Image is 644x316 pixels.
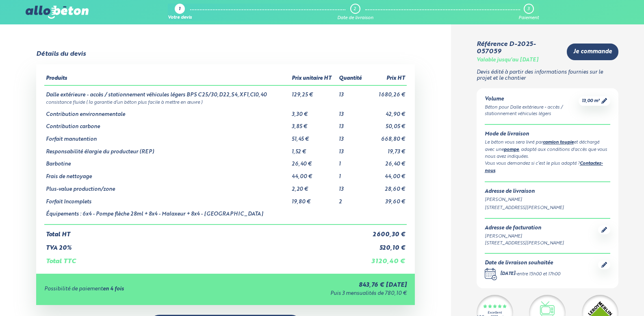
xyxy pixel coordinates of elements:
[44,205,290,224] td: Équipements : 6x4 - Pompe flèche 28ml + 8x4 - Malaxeur + 8x4 - [GEOGRAPHIC_DATA]
[485,196,610,203] div: [PERSON_NAME]
[44,72,290,85] th: Produits
[366,180,407,193] td: 28,60 €
[485,260,560,266] div: Date de livraison souhaitée
[485,160,610,175] div: Vous vous demandez si c’est le plus adapté ? .
[290,72,337,85] th: Prix unitaire HT
[567,44,618,60] a: Je commande
[366,118,407,130] td: 50,05 €
[44,193,290,205] td: Forfait Incomplets
[337,130,366,143] td: 13
[290,180,337,193] td: 2,20 €
[485,205,610,211] div: [STREET_ADDRESS][PERSON_NAME]
[485,104,579,118] div: Béton pour Dalle extérieure - accès / stationnement véhicules légers
[366,85,407,98] td: 1 680,26 €
[229,291,407,297] div: Puis 3 mensualités de 780,10 €
[36,50,86,58] div: Détails du devis
[366,193,407,205] td: 39,60 €
[477,57,538,63] div: Valable jusqu'au [DATE]
[518,15,539,21] div: Paiement
[500,271,560,278] div: -
[477,70,618,81] p: Devis édité à partir des informations fournies sur le projet et le chantier
[366,105,407,118] td: 42,90 €
[518,4,539,21] a: 3 Paiement
[290,168,337,180] td: 44,00 €
[366,143,407,155] td: 19,73 €
[290,85,337,98] td: 129,25 €
[353,7,356,12] div: 2
[290,130,337,143] td: 51,45 €
[337,85,366,98] td: 13
[485,131,610,137] div: Mode de livraison
[337,143,366,155] td: 13
[337,4,373,21] a: 2 Date de livraison
[485,139,610,160] div: Le béton vous sera livré par et déchargé avec une , adapté aux conditions d'accès que vous nous a...
[290,193,337,205] td: 19,80 €
[488,311,502,315] div: Excellent
[44,286,229,292] div: Possibilité de paiement
[500,271,515,278] div: [DATE]
[527,7,529,12] div: 3
[44,130,290,143] td: Forfait manutention
[504,148,519,152] a: pompe
[26,6,88,19] img: allobéton
[366,155,407,168] td: 26,40 €
[44,143,290,155] td: Responsabilité élargie du producteur (REP)
[517,271,560,278] div: entre 15h00 et 17h00
[366,168,407,180] td: 44,00 €
[366,224,407,238] td: 2 600,30 €
[229,282,407,289] div: 843,76 € [DATE]
[337,15,373,21] div: Date de livraison
[366,251,407,265] td: 3 120,40 €
[337,105,366,118] td: 13
[290,118,337,130] td: 3,85 €
[103,286,124,292] strong: en 4 fois
[337,193,366,205] td: 2
[485,233,564,240] div: [PERSON_NAME]
[179,7,180,12] div: 1
[290,105,337,118] td: 3,30 €
[44,98,407,105] td: consistance fluide ( la garantie d’un béton plus facile à mettre en œuvre )
[543,140,574,145] a: camion toupie
[366,72,407,85] th: Prix HT
[44,168,290,180] td: Frais de nettoyage
[573,48,612,55] span: Je commande
[485,96,579,102] div: Volume
[168,4,192,21] a: 1 Votre devis
[290,143,337,155] td: 1,52 €
[572,284,635,307] iframe: Help widget launcher
[337,155,366,168] td: 1
[44,238,366,252] td: TVA 20%
[290,155,337,168] td: 26,40 €
[366,238,407,252] td: 520,10 €
[337,118,366,130] td: 13
[44,155,290,168] td: Barbotine
[44,180,290,193] td: Plus-value production/zone
[44,251,366,265] td: Total TTC
[44,224,366,238] td: Total HT
[44,118,290,130] td: Contribution carbone
[44,105,290,118] td: Contribution environnementale
[337,72,366,85] th: Quantité
[44,85,290,98] td: Dalle extérieure - accès / stationnement véhicules légers BPS C25/30,D22,S4,XF1,Cl0,40
[477,41,560,56] div: Référence D-2025-057059
[485,189,610,195] div: Adresse de livraison
[366,130,407,143] td: 668,80 €
[485,240,564,247] div: [STREET_ADDRESS][PERSON_NAME]
[337,180,366,193] td: 13
[337,168,366,180] td: 1
[168,15,192,21] div: Votre devis
[485,225,564,231] div: Adresse de facturation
